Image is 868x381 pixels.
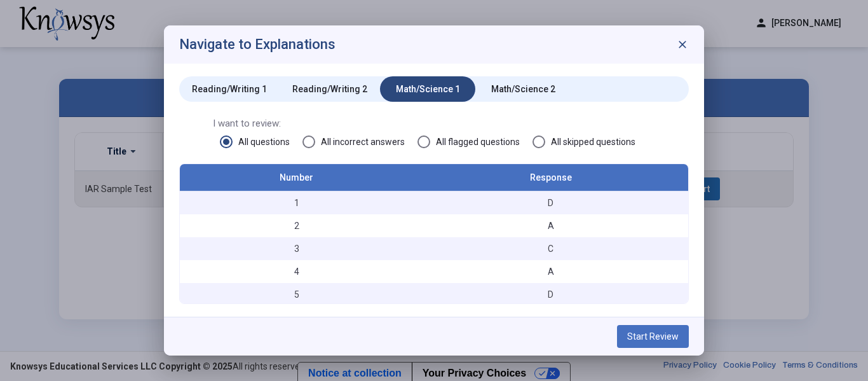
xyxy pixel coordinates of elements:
[192,83,267,95] div: Reading/Writing 1
[180,191,413,215] td: 1
[491,83,555,95] div: Math/Science 2
[233,135,290,148] span: All questions
[617,325,689,348] button: Start Review
[292,83,367,95] div: Reading/Writing 2
[180,283,413,306] td: 5
[396,83,460,95] div: Math/Science 1
[430,135,520,148] span: All flagged questions
[419,242,682,255] div: C
[419,219,682,232] div: A
[545,135,635,148] span: All skipped questions
[180,214,413,237] td: 2
[180,164,413,191] th: Number
[315,135,405,148] span: All incorrect answers
[413,164,688,191] th: Response
[676,38,689,51] span: close
[419,197,682,209] div: D
[213,117,655,130] span: I want to review:
[419,265,682,278] div: A
[419,288,682,301] div: D
[180,237,413,260] td: 3
[180,260,413,283] td: 4
[627,331,679,342] span: Start Review
[179,37,336,52] h2: Navigate to Explanations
